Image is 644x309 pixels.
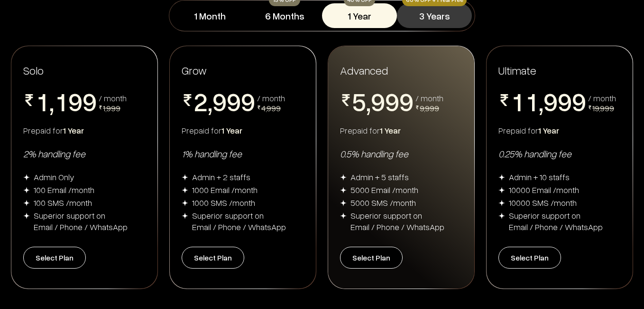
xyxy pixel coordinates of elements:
span: 1 Year [63,125,84,135]
span: 1 Year [380,125,401,135]
img: img [340,174,347,181]
span: 1 [524,88,539,114]
span: 9 [399,88,414,114]
span: 1,999 [103,103,120,113]
div: 1% handling fee [182,147,304,160]
span: , [49,88,54,117]
img: img [340,187,347,193]
span: 1 [54,88,68,114]
span: 3 [193,114,208,140]
img: img [340,212,347,219]
div: Admin + 2 staffs [192,171,250,183]
div: Prepaid for [182,125,304,136]
img: img [498,174,505,181]
span: Solo [23,63,44,77]
div: Prepaid for [23,125,146,136]
span: 1 Year [221,125,242,135]
div: 1000 Email /month [192,184,258,195]
img: pricing-rupee [99,106,102,109]
span: 4,999 [261,103,281,113]
div: 100 SMS /month [34,197,92,208]
div: Prepaid for [498,125,621,136]
span: 9 [227,88,241,114]
span: Advanced [340,63,388,77]
span: 9 [371,88,385,114]
div: / month [99,94,127,102]
div: Prepaid for [340,125,462,136]
img: img [23,200,30,206]
span: 2 [193,88,208,114]
div: Admin Only [34,171,74,183]
div: 5000 SMS /month [350,197,416,208]
span: 1 Year [538,125,559,135]
button: Select Plan [340,247,403,269]
div: 2% handling fee [23,147,146,160]
img: img [23,174,30,181]
span: 1 [35,88,49,114]
div: Admin + 10 staffs [509,171,570,183]
img: pricing-rupee [182,94,193,106]
img: img [498,200,505,206]
span: , [208,88,212,117]
span: , [366,88,371,117]
img: pricing-rupee [257,106,261,109]
div: / month [588,94,616,102]
div: / month [257,94,285,102]
img: pricing-rupee [588,106,592,109]
div: 0.5% handling fee [340,147,462,160]
img: img [182,174,188,181]
img: pricing-rupee [498,94,510,106]
img: img [182,187,188,193]
button: 6 Months [247,3,322,28]
div: Superior support on Email / Phone / WhatsApp [509,210,603,232]
span: 9 [543,88,558,114]
img: img [182,212,188,219]
span: 9 [385,88,399,114]
img: img [498,212,505,219]
div: 10000 Email /month [509,184,579,195]
img: img [340,200,347,206]
span: 2 [510,114,524,140]
span: 9 [572,88,586,114]
div: / month [415,94,443,102]
span: 9 [212,88,227,114]
div: Superior support on Email / Phone / WhatsApp [34,210,128,232]
span: 5 [352,88,366,114]
img: img [23,212,30,219]
span: Ultimate [498,63,536,77]
div: 1000 SMS /month [192,197,255,208]
span: 2 [524,114,539,140]
span: , [539,88,543,117]
img: pricing-rupee [340,94,352,106]
span: Grow [182,63,207,77]
button: 1 Month [172,3,247,28]
button: Select Plan [182,247,244,269]
div: 10000 SMS /month [509,197,577,208]
div: Admin + 5 staffs [350,171,409,183]
img: pricing-rupee [23,94,35,106]
div: Superior support on Email / Phone / WhatsApp [350,210,444,232]
img: img [498,187,505,193]
span: 9,999 [420,103,439,113]
button: Select Plan [498,247,561,269]
span: 9 [83,88,97,114]
span: 1 [510,88,524,114]
div: 100 Email /month [34,184,94,195]
span: 9 [241,88,255,114]
span: 9 [68,88,83,114]
img: pricing-rupee [415,106,419,109]
button: 3 Years [397,3,472,28]
span: 2 [35,114,49,140]
span: 9 [558,88,572,114]
img: img [182,200,188,206]
div: 5000 Email /month [350,184,418,195]
button: Select Plan [23,247,86,269]
span: 6 [352,114,366,140]
div: 0.25% handling fee [498,147,621,160]
div: Superior support on Email / Phone / WhatsApp [192,210,286,232]
button: 1 Year [322,3,397,28]
span: 2 [54,114,68,140]
span: 19,999 [592,103,614,113]
img: img [23,187,30,193]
